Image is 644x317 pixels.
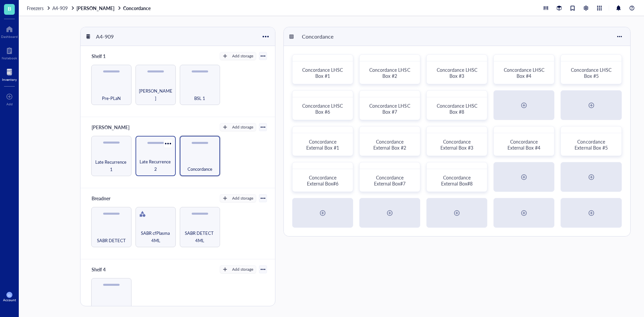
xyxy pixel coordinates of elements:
span: Concordance LHSC Box #5 [571,66,613,79]
div: Inventory [2,77,17,82]
span: Concordance [187,165,212,173]
a: Freezers [27,5,51,11]
span: LL [8,293,11,297]
a: Dashboard [1,24,18,39]
span: Concordance External Box #3 [440,138,473,151]
div: Add storage [232,124,253,130]
span: Concordance LHSC Box #8 [437,102,479,115]
span: Concordance LHSC Box #2 [369,66,411,79]
button: Add storage [220,123,256,131]
span: Concordance LHSC Box #4 [504,66,546,79]
span: Concordance External Box #5 [575,138,607,151]
span: Concordance LHSC Box #3 [437,66,479,79]
span: Late Recurrence 2 [139,158,172,173]
a: A4-909 [52,5,75,11]
span: B [8,4,11,13]
div: Shelf 1 [89,51,129,61]
div: Dashboard [1,35,18,39]
span: SABR DETECT 4ML [183,229,217,244]
div: Add storage [232,195,253,201]
span: Pre-PLaN [102,95,121,102]
button: Add storage [220,265,256,273]
div: Add storage [232,53,253,59]
div: Add storage [232,266,253,272]
div: Shelf 4 [89,265,129,274]
div: Notebook [2,56,17,60]
a: Inventory [2,67,17,82]
span: Concordance LHSC Box #7 [369,102,411,115]
div: Concordance [299,31,339,42]
span: Concordance External Box#6 [307,174,338,187]
div: Account [3,298,16,302]
span: Late Recurrence 1 [94,158,128,173]
span: SABR cfPlasma 4ML [139,229,173,244]
span: Concordance LHSC Box #6 [302,102,344,115]
button: Add storage [220,194,256,202]
a: Notebook [2,45,17,60]
div: Add [6,102,13,106]
span: Concordance External Box#8 [441,174,473,187]
span: [PERSON_NAME] [139,87,173,102]
span: Freezers [27,5,44,11]
span: Concordance External Box #4 [507,138,540,151]
button: Add storage [220,52,256,60]
span: BSL 1 [194,95,205,102]
span: Concordance External Box #2 [373,138,406,151]
span: Concordance External Box#7 [374,174,406,187]
div: Breadner [89,194,129,203]
a: [PERSON_NAME]Concordance [76,5,152,11]
span: Concordance LHSC Box #1 [302,66,344,79]
div: A4-909 [93,31,133,42]
span: A4-909 [52,5,68,11]
span: SABR DETECT [97,237,126,244]
div: [PERSON_NAME] [89,122,132,132]
span: Concordance External Box #1 [306,138,339,151]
